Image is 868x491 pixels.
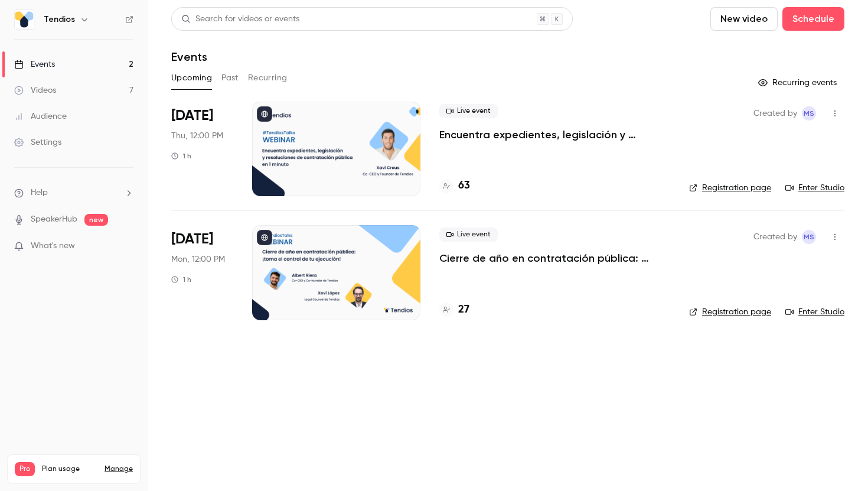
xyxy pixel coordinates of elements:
h6: Tendios [44,14,75,25]
span: Created by [753,230,797,244]
span: [DATE] [171,230,213,249]
img: Tendios [15,10,34,29]
a: SpeakerHub [31,213,77,226]
iframe: Noticeable Trigger [119,241,133,252]
div: 1 h [171,275,191,284]
span: [DATE] [171,106,213,125]
a: Enter Studio [785,182,844,194]
span: Thu, 12:00 PM [171,130,223,142]
button: Recurring events [753,73,844,92]
div: 1 h [171,151,191,161]
span: Maria Serra [802,106,816,121]
a: 27 [439,302,469,318]
button: Past [221,69,239,87]
span: MS [804,230,814,244]
span: Maria Serra [802,230,816,244]
a: Manage [105,464,133,474]
button: Upcoming [171,69,212,87]
button: Recurring [248,69,288,87]
button: New video [710,7,778,31]
div: Search for videos or events [181,13,299,25]
div: Videos [14,84,56,96]
div: Events [14,58,55,70]
span: Created by [753,106,797,121]
div: Audience [14,110,67,122]
a: Registration page [689,306,771,318]
div: Oct 20 Mon, 12:00 PM (Europe/Madrid) [171,225,233,320]
span: Help [31,187,48,199]
h1: Events [171,50,207,64]
span: Pro [15,462,35,476]
span: new [84,214,108,226]
h4: 27 [458,302,469,318]
div: Oct 9 Thu, 12:00 PM (Europe/Madrid) [171,102,233,196]
a: Cierre de año en contratación pública: ¡toma el control de tu ejecución! [439,251,670,265]
div: Settings [14,136,61,148]
h4: 63 [458,178,470,194]
a: Enter Studio [785,306,844,318]
span: What's new [31,240,75,252]
a: Encuentra expedientes, legislación y resoluciones de contratación pública en 1 minuto [439,128,670,142]
a: 63 [439,178,470,194]
span: Mon, 12:00 PM [171,253,225,265]
span: Live event [439,227,498,242]
span: MS [804,106,814,121]
button: Schedule [782,7,844,31]
a: Registration page [689,182,771,194]
li: help-dropdown-opener [14,187,133,199]
span: Live event [439,104,498,118]
span: Plan usage [42,464,97,474]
